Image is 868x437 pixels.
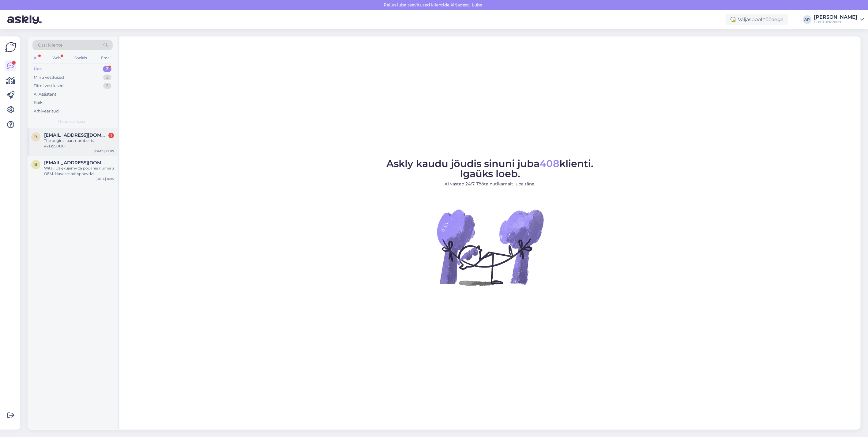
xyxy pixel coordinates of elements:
img: No Chat active [435,192,545,302]
span: b [35,162,37,167]
span: Luba [470,2,484,8]
p: AI vastab 24/7. Tööta nutikamalt juba täna. [387,181,594,187]
div: Email [100,54,113,62]
div: 1 [108,133,114,138]
div: [DATE] 22:05 [94,149,114,154]
div: Väljaspool tööaega [726,14,788,25]
span: Otsi kliente [38,42,62,48]
span: biuro@dobrypellet.pl [44,160,108,165]
div: Tiimi vestlused [34,83,64,89]
div: Witaj! Dziękujemy za podanie numeru OEM. Nasz zespół sprawdzi dostępność tej części. [44,165,114,177]
div: [PERSON_NAME] [814,15,858,20]
div: Arhiveeritud [34,108,59,114]
div: Minu vestlused [34,74,64,81]
span: b [35,135,37,139]
div: The original part number is 4213550120 [44,138,114,149]
div: [DATE] 10:15 [96,177,114,181]
div: 3 [103,83,111,89]
img: Askly Logo [5,41,17,53]
a: [PERSON_NAME]BusTruckParts [814,15,864,25]
div: Kõik [34,100,43,106]
span: 408 [540,158,560,169]
div: 3 [103,74,111,81]
div: Socials [73,54,88,62]
div: AP [803,15,812,24]
div: All [32,54,39,62]
div: Uus [34,66,42,72]
span: Askly kaudu jõudis sinuni juba klienti. Igaüks loeb. [387,158,594,180]
span: Uued vestlused [58,119,87,124]
div: AI Assistent [34,91,56,97]
span: bothwellmwedzi@gmail.com [44,132,108,138]
div: BusTruckParts [814,20,858,25]
div: Web [51,54,62,62]
div: 2 [103,66,111,72]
